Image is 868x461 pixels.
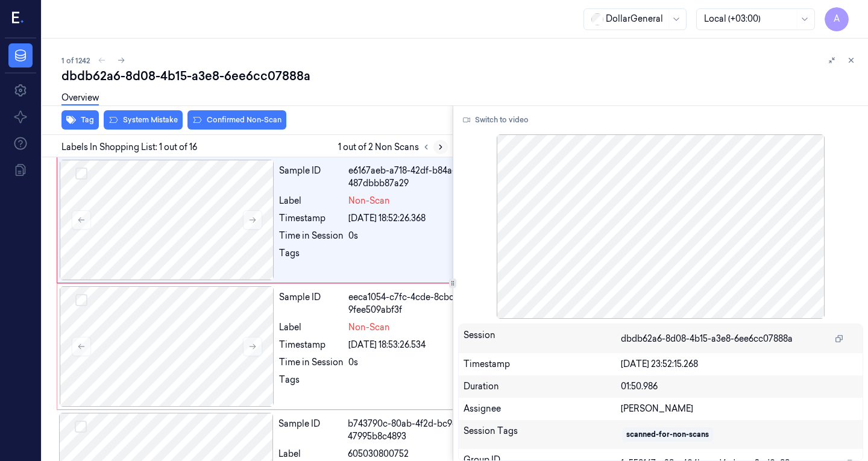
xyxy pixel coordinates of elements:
div: [DATE] 23:52:15.268 [621,358,858,371]
div: b743790c-80ab-4f2d-bc9e-47995b8c4893 [348,418,511,443]
span: 1 of 1242 [61,55,90,66]
div: Session Tags [464,425,621,444]
div: [PERSON_NAME] [621,403,858,415]
span: dbdb62a6-8d08-4b15-a3e8-6ee6cc07888a [621,333,793,345]
span: 605030800752 [348,448,409,460]
div: Assignee [464,403,621,415]
div: Tags [279,247,344,266]
a: Overview [61,92,99,105]
div: Sample ID [278,418,343,443]
div: Sample ID [279,291,344,316]
div: 0s [348,356,510,369]
div: Sample ID [279,165,344,190]
button: A [825,7,849,31]
div: Label [279,321,344,334]
div: Timestamp [279,212,344,225]
button: Select row [75,421,87,433]
span: Non-Scan [348,321,390,334]
div: [DATE] 18:53:26.534 [348,339,510,351]
div: Time in Session [279,230,344,242]
button: Confirmed Non-Scan [187,110,286,130]
div: Timestamp [464,358,621,371]
div: Session [464,329,621,348]
div: 01:50.986 [621,380,858,393]
div: Duration [464,380,621,393]
span: 1 out of 2 Non Scans [338,140,448,154]
div: Label [278,448,343,460]
span: Labels In Shopping List: 1 out of 16 [61,141,197,154]
div: dbdb62a6-8d08-4b15-a3e8-6ee6cc07888a [61,67,858,84]
div: Label [279,195,344,207]
span: Non-Scan [348,195,390,207]
div: Time in Session [279,356,344,369]
button: Select row [75,294,87,306]
button: Switch to video [458,110,533,130]
button: Select row [75,168,87,180]
button: System Mistake [104,110,183,130]
div: Timestamp [279,339,344,351]
div: [DATE] 18:52:26.368 [348,212,510,225]
button: Tag [61,110,99,130]
div: Tags [279,374,344,393]
div: e6167aeb-a718-42df-b84a-487dbbb87a29 [348,165,510,190]
div: eeca1054-c7fc-4cde-8cbc-9fee509abf3f [348,291,510,316]
div: 0s [348,230,510,242]
div: scanned-for-non-scans [626,429,709,440]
